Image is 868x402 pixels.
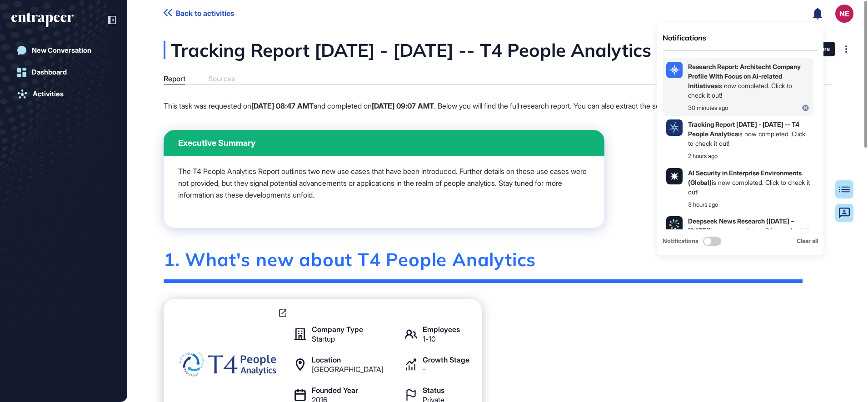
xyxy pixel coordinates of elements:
div: [GEOGRAPHIC_DATA] [312,366,384,373]
strong: [DATE] 09:07 AMT [372,101,434,110]
div: Activities [33,90,64,98]
div: 3 hours ago [688,200,718,209]
div: Employees [423,326,460,333]
div: is now completed. Click to check it out! [688,62,810,100]
div: Dashboard [32,68,67,76]
p: This task was requested on and completed on . Below you will find the full research report. You c... [164,100,803,112]
strong: [DATE] 08:47 AMT [251,101,314,110]
p: The T4 People Analytics Report outlines two new use cases that have been introduced. Further deta... [178,165,590,201]
div: is now completed. Click to check it out! [688,168,810,197]
b: AI Security in Enterprise Environments (Global) [688,169,802,186]
div: Founded Year [312,387,358,394]
div: Tracking Report [DATE] - [DATE] -- T4 People Analytics [164,41,742,59]
span: Notifications [663,237,698,246]
div: 30 minutes ago [688,104,728,113]
div: - [423,366,426,373]
div: Status [423,387,444,394]
b: Deepseek News Research ([DATE] – [DATE]) [688,217,794,234]
a: New Conversation [11,41,116,60]
div: Clear all [797,237,818,246]
div: is now completed. Click to check it out! [688,119,810,148]
div: is now completed. Click to check it out! [688,216,810,245]
div: Location [312,356,341,363]
b: Research Report: Architecht Company Profile With Focus on Ai-related Initiatives [688,63,801,89]
a: Dashboard [11,63,116,81]
a: Back to activities [164,9,234,18]
img: T4 People Analytics-logo [173,345,286,385]
div: New Conversation [32,46,91,55]
div: Growth Stage [423,356,469,363]
div: Report [164,74,185,83]
span: Executive Summary [178,139,255,147]
div: 2 hours ago [688,152,718,161]
b: Tracking Report [DATE] - [DATE] -- T4 People Analytics [688,120,799,138]
div: 1. What's new about T4 People Analytics [164,248,803,283]
div: Notifications [663,32,818,43]
button: NE [835,5,853,23]
div: entrapeer-logo [11,13,74,27]
div: Company Type [312,326,363,333]
div: 1-10 [423,335,436,342]
a: Activities [11,85,116,103]
div: Startup [312,335,335,342]
span: Back to activities [176,9,234,18]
